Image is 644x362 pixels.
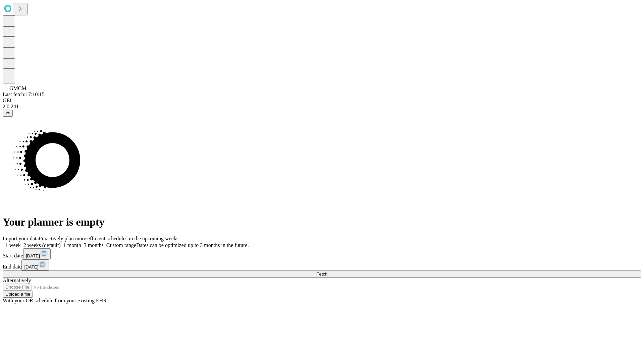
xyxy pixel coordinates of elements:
[3,298,107,303] span: With your OR schedule from your existing EHR
[3,270,641,278] button: Fetch
[9,85,26,91] span: GMCM
[84,242,104,248] span: 3 months
[63,242,81,248] span: 1 month
[26,253,40,258] span: [DATE]
[21,259,49,270] button: [DATE]
[39,236,180,241] span: Proactively plan more efficient schedules in the upcoming weeks.
[5,242,21,248] span: 1 week
[23,242,61,248] span: 2 weeks (default)
[5,111,10,116] span: @
[3,236,39,241] span: Import your data
[3,278,31,283] span: Alternatively
[3,248,641,259] div: Start date
[136,242,249,248] span: Dates can be optimized up to 3 months in the future.
[3,110,13,117] button: @
[24,264,38,269] span: [DATE]
[23,248,51,259] button: [DATE]
[3,216,641,228] h1: Your planner is empty
[3,98,641,104] div: GEI
[316,271,327,277] span: Fetch
[3,92,45,97] span: Last fetch: 17:10:15
[3,104,641,110] div: 2.0.241
[106,242,136,248] span: Custom range
[3,259,641,270] div: End date
[3,291,33,298] button: Upload a file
